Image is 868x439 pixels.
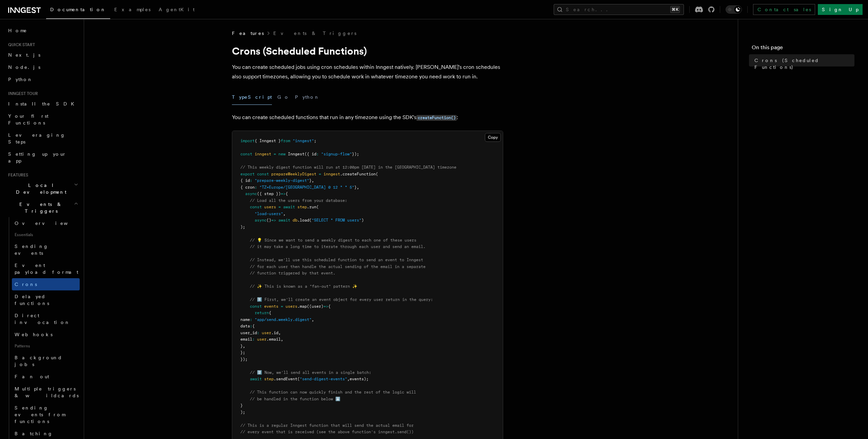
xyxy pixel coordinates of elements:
span: : [252,337,255,342]
span: // Load all the users from your database: [250,198,347,203]
span: : [316,152,319,156]
span: // for each user then handle the actual sending of the email in a separate [250,264,426,269]
span: .map [297,304,307,309]
span: Examples [114,7,151,12]
span: => [281,191,285,196]
span: Crons [15,282,37,287]
span: , [278,330,281,335]
span: , [347,377,350,381]
span: Essentials [12,229,80,240]
span: : [257,330,259,335]
span: Next.js [8,52,40,58]
span: "app/send.weekly.digest" [255,317,312,322]
span: // 1️⃣ First, we'll create an event object for every user return in the query: [250,297,433,302]
span: Fan out [15,374,49,379]
span: "prepare-weekly-digest" [255,178,309,183]
span: ); [240,225,245,229]
span: inngest [255,152,271,156]
span: Background jobs [15,355,62,367]
span: ) [361,218,364,223]
span: Your first Functions [8,113,48,126]
span: "SELECT * FROM users" [312,218,361,223]
span: step [264,377,274,381]
span: const [240,152,252,156]
span: } [309,178,312,183]
a: Next.js [5,49,80,61]
a: Python [5,73,80,85]
button: Search...⌘K [554,4,684,15]
span: "signup-flow" [321,152,352,156]
span: { id [240,178,250,183]
span: .email [267,337,281,342]
span: Event payload format [15,263,78,275]
span: Inngest tour [5,91,38,96]
span: await [283,205,295,209]
button: Local Development [5,179,80,198]
span: prepareWeeklyDigest [271,172,316,176]
span: // This is a regular Inngest function that will send the actual email for [240,423,414,428]
p: You can create scheduled jobs using cron schedules within Inngest natively. [PERSON_NAME]'s cron ... [232,62,503,81]
span: Sending events from functions [15,405,65,424]
span: , [283,211,285,216]
span: name [240,317,250,322]
a: Documentation [46,2,110,19]
span: Home [8,27,27,34]
span: // function triggered by that event. [250,271,335,275]
span: Patterns [12,341,80,351]
a: Webhooks [12,328,80,341]
span: { Inngest } [255,138,281,143]
a: Setting up your app [5,148,80,167]
span: // every event that is received (see the above function's inngest.send()) [240,430,414,434]
span: Features [5,172,28,178]
span: new [278,152,285,156]
span: db [293,218,297,223]
span: async [245,191,257,196]
span: ( [309,218,312,223]
span: Sending events [15,244,48,256]
span: , [243,344,245,348]
span: ((user) [307,304,323,309]
span: .run [307,205,316,209]
a: Leveraging Steps [5,129,80,148]
code: createFunction() [416,115,457,121]
a: Your first Functions [5,110,80,129]
h1: Crons (Scheduled Functions) [232,45,503,57]
span: Delayed functions [15,294,49,306]
span: Direct invocation [15,313,70,325]
span: from [281,138,290,143]
span: // be handled in the function below ⬇️ [250,397,340,401]
span: Crons (Scheduled Functions) [754,57,854,71]
span: users [264,205,276,209]
span: "send-digest-events" [300,377,347,381]
span: { [252,324,255,328]
a: Event payload format [12,259,80,278]
span: } [240,403,243,408]
a: Sending events from functions [12,402,80,427]
span: "TZ=Europe/[GEOGRAPHIC_DATA] 0 12 * * 5" [259,185,354,190]
span: { [328,304,331,309]
span: .createFunction [340,172,376,176]
span: users [285,304,297,309]
span: , [312,178,314,183]
span: user_id [240,330,257,335]
span: async [255,218,267,223]
button: TypeScript [232,90,272,105]
span: Multiple triggers & wildcards [15,386,79,398]
span: Python [8,77,33,82]
span: .sendEvent [274,377,297,381]
span: user [257,337,267,342]
span: = [319,172,321,176]
span: ); [240,410,245,415]
span: , [281,337,283,342]
a: createFunction() [416,114,457,120]
span: Events & Triggers [5,201,74,214]
a: Overview [12,217,80,229]
button: Toggle dark mode [726,5,742,14]
span: await [250,377,262,381]
span: Setting up your app [8,151,66,164]
button: Python [295,90,320,105]
span: }); [352,152,359,156]
span: Local Development [5,182,74,195]
span: user [262,330,271,335]
span: export [240,172,255,176]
